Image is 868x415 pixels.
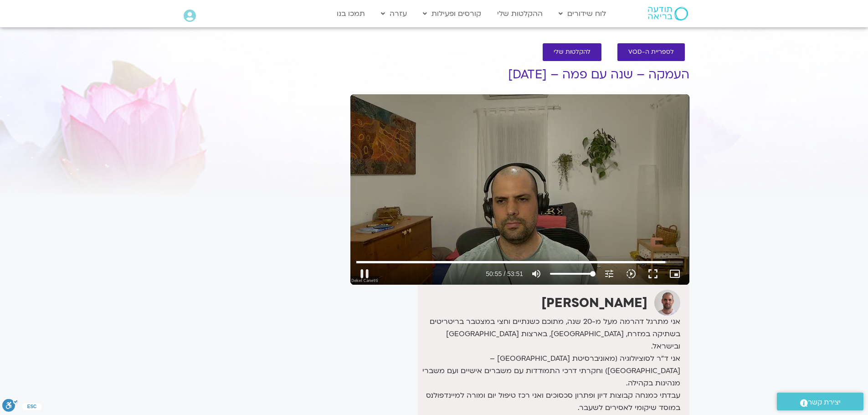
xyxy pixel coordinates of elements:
span: יצירת קשר [808,396,841,409]
a: יצירת קשר [777,393,863,410]
strong: [PERSON_NAME] [541,294,647,312]
span: להקלטות שלי [554,49,591,56]
a: תמכו בנו [332,5,370,22]
a: לספריית ה-VOD [617,43,685,61]
a: ההקלטות שלי [493,5,547,22]
img: דקל קנטי [654,290,680,316]
a: לוח שידורים [554,5,611,22]
a: להקלטות שלי [543,43,601,61]
span: לספריית ה-VOD [628,49,674,56]
h1: העמקה – שנה עם פמה – [DATE] [350,68,689,82]
img: תודעה בריאה [648,7,688,20]
a: קורסים ופעילות [418,5,486,22]
a: עזרה [376,5,411,22]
